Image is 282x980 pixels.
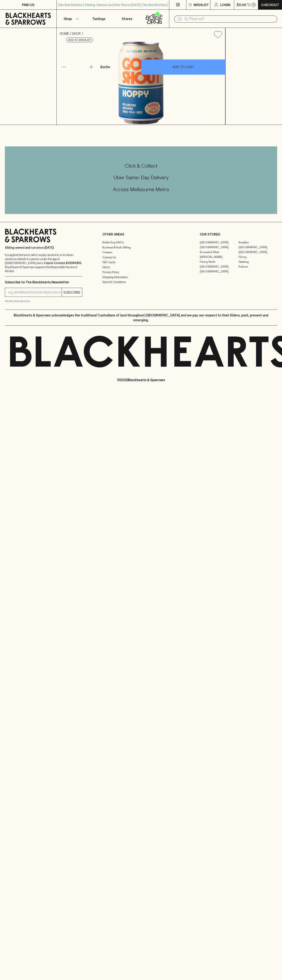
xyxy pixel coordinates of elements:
p: Stores [122,16,132,21]
p: $0.00 [237,2,246,7]
a: [GEOGRAPHIC_DATA] [200,264,238,269]
a: Bottle Drop FAQ's [102,240,180,245]
a: [PERSON_NAME] [200,254,238,259]
p: Wishlist [194,2,209,7]
button: Shop [57,10,85,28]
a: Careers [102,250,180,255]
a: Fitzroy North [200,259,238,264]
a: [GEOGRAPHIC_DATA] [238,250,277,254]
h5: Uber Same-Day Delivery [5,174,277,181]
p: Bottle [100,65,110,69]
a: [GEOGRAPHIC_DATA] [238,245,277,250]
h5: Click & Collect [5,163,277,169]
strong: Liquor License #32064953 [44,261,81,265]
p: 0 [253,4,255,6]
h5: Across Melbourne Metro [5,186,277,193]
p: Sibling owned and run since [DATE] [5,246,82,250]
div: Call to action block [5,146,277,214]
p: Subscribe to The Blackhearts Newsletter [5,280,82,285]
p: OUR STORES [200,232,277,237]
button: Add to wishlist [66,38,93,42]
a: Fitzroy [238,254,277,259]
a: Privacy Policy [102,270,180,275]
p: Shop [64,16,72,21]
button: Add to wishlist [212,29,224,40]
p: SUBSCRIBE [63,290,80,295]
a: Terms & Conditions [102,280,180,285]
a: Geelong [238,259,277,264]
a: Tastings [85,10,113,28]
a: Stores [113,10,141,28]
input: Try "Pinot noir" [184,16,274,22]
p: ADD TO CART [173,65,194,69]
a: HOME [60,32,69,35]
a: Prahran [238,264,277,269]
a: [GEOGRAPHIC_DATA] [200,240,238,245]
p: Blackhearts & Sparrows acknowledges the traditional Custodians of land throughout [GEOGRAPHIC_DAT... [8,313,274,322]
p: We will never spam you [5,299,82,303]
p: Tastings [92,16,105,21]
input: e.g. jane@blackheartsandsparrows.com.au [8,289,62,296]
a: Gift Cards [102,260,180,265]
a: FAQ's [102,265,180,270]
p: OTHER AREAS [102,232,180,237]
a: Braddon [238,240,277,245]
button: ADD TO CART [141,59,225,75]
img: 33594.png [57,41,225,125]
p: FIND US [22,2,34,7]
button: SUBSCRIBE [62,288,82,297]
a: [GEOGRAPHIC_DATA] [200,245,238,250]
p: It is against the law to sell or supply alcohol to, or to obtain alcohol on behalf of a person un... [5,253,82,273]
p: Login [220,2,230,7]
a: Contact Us [102,255,180,260]
a: [GEOGRAPHIC_DATA] [200,269,238,274]
a: Business & Bulk Gifting [102,245,180,250]
a: Brunswick West [200,250,238,254]
p: Checkout [261,2,279,7]
div: Bottle [99,63,141,71]
a: Shipping Information [102,275,180,279]
a: SHOP [72,32,81,35]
